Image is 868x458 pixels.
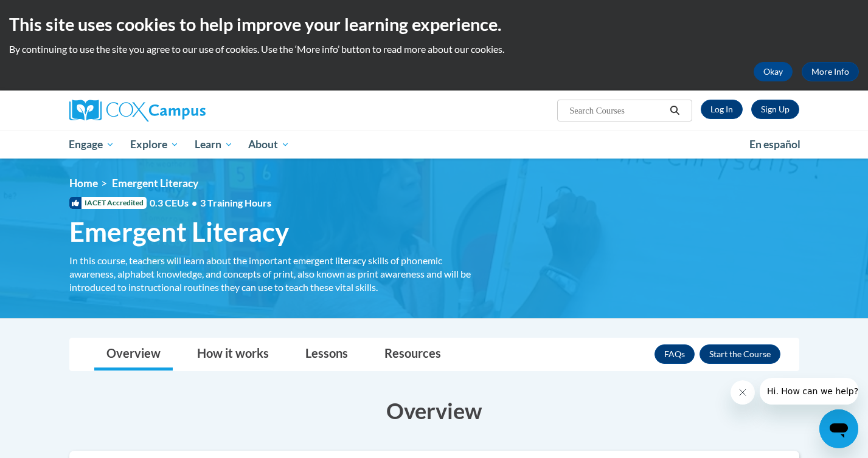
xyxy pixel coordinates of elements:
[568,103,665,118] input: Search Courses
[122,131,187,159] a: Explore
[741,132,808,157] a: En español
[9,43,859,56] p: By continuing to use the site you agree to our use of cookies. Use the ‘More info’ button to read...
[69,100,206,121] img: Cox Campus
[802,62,859,81] a: More Info
[754,62,793,81] button: Okay
[731,380,755,405] iframe: Close message
[69,197,147,209] span: IACET Accredited
[240,131,297,159] a: About
[200,197,271,208] span: 3 Training Hours
[195,137,233,152] span: Learn
[69,395,799,426] h3: Overview
[749,138,800,151] span: En español
[61,131,123,159] a: Engage
[372,338,453,371] a: Resources
[112,177,198,190] span: Emergent Literacy
[51,131,818,159] div: Main menu
[150,196,271,210] span: 0.3 CEUs
[69,137,114,152] span: Engage
[293,338,360,371] a: Lessons
[665,103,684,118] button: Search
[187,131,241,159] a: Learn
[248,137,290,152] span: About
[69,254,489,294] div: In this course, teachers will learn about the important emergent literacy skills of phonemic awar...
[192,197,197,208] span: •
[701,100,743,119] a: Log In
[69,100,300,121] a: Cox Campus
[185,338,281,371] a: How it works
[69,177,98,190] a: Home
[130,137,179,152] span: Explore
[69,216,289,248] span: Emergent Literacy
[654,344,695,364] a: FAQs
[751,100,799,119] a: Register
[700,344,780,364] button: Enroll
[9,12,859,36] h2: This site uses cookies to help improve your learning experience.
[819,409,858,448] iframe: Button to launch messaging window
[760,378,858,405] iframe: Message from company
[94,338,173,371] a: Overview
